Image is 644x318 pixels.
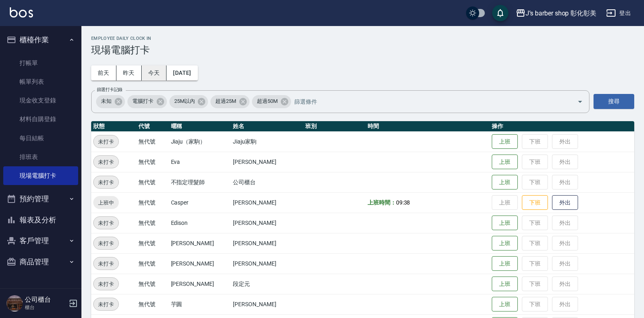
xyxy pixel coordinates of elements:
[3,230,78,251] button: 客戶管理
[94,158,118,166] span: 未打卡
[231,294,303,314] td: [PERSON_NAME]
[3,29,78,50] button: 櫃檯作業
[7,295,23,311] img: Person
[169,192,231,213] td: Casper
[136,213,169,233] td: 無代號
[231,192,303,213] td: [PERSON_NAME]
[231,152,303,172] td: [PERSON_NAME]
[231,274,303,294] td: 段定元
[513,5,600,22] button: J’s barber shop 彰化彰美
[94,300,118,309] span: 未打卡
[91,65,116,81] button: 前天
[303,121,366,132] th: 班別
[94,280,118,288] span: 未打卡
[169,253,231,274] td: [PERSON_NAME]
[492,216,518,231] button: 上班
[97,87,123,93] label: 篩選打卡記錄
[25,296,66,304] h5: 公司櫃台
[169,294,231,314] td: 芋圓
[492,277,518,292] button: 上班
[96,97,116,105] span: 未知
[231,121,303,132] th: 姓名
[3,91,78,110] a: 現金收支登錄
[136,152,169,172] td: 無代號
[552,195,578,210] button: 外出
[366,121,490,132] th: 時間
[116,65,142,81] button: 昨天
[136,274,169,294] td: 無代號
[3,54,78,72] a: 打帳單
[492,236,518,251] button: 上班
[492,5,508,21] button: save
[3,209,78,231] button: 報表及分析
[210,97,241,105] span: 超過25M
[492,155,518,170] button: 上班
[169,95,208,108] div: 25M以內
[127,97,158,105] span: 電腦打卡
[526,8,596,18] div: J’s barber shop 彰化彰美
[169,131,231,152] td: Jiaju（家駒）
[91,36,634,41] h2: Employee Daily Clock In
[94,219,118,227] span: 未打卡
[94,137,118,146] span: 未打卡
[603,6,634,21] button: 登出
[169,233,231,253] td: [PERSON_NAME]
[94,259,118,268] span: 未打卡
[231,213,303,233] td: [PERSON_NAME]
[169,172,231,192] td: 不指定理髮師
[492,134,518,149] button: 上班
[3,110,78,129] a: 材料自購登錄
[210,95,250,108] div: 超過25M
[136,253,169,274] td: 無代號
[368,199,396,206] b: 上班時間：
[522,195,548,210] button: 下班
[396,199,410,206] span: 09:38
[3,251,78,272] button: 商品管理
[231,253,303,274] td: [PERSON_NAME]
[574,95,587,108] button: Open
[3,148,78,166] a: 排班表
[3,188,78,209] button: 預約管理
[492,256,518,271] button: 上班
[231,131,303,152] td: Jiaju家駒
[252,97,283,105] span: 超過50M
[136,121,169,132] th: 代號
[136,131,169,152] td: 無代號
[25,304,66,311] p: 櫃台
[169,97,200,105] span: 25M以內
[93,198,119,207] span: 上班中
[136,172,169,192] td: 無代號
[292,94,563,109] input: 篩選條件
[169,213,231,233] td: Edison
[492,297,518,312] button: 上班
[169,121,231,132] th: 暱稱
[166,65,197,81] button: [DATE]
[3,166,78,185] a: 現場電腦打卡
[94,239,118,248] span: 未打卡
[127,95,167,108] div: 電腦打卡
[231,172,303,192] td: 公司櫃台
[492,175,518,190] button: 上班
[252,95,291,108] div: 超過50M
[142,65,167,81] button: 今天
[136,192,169,213] td: 無代號
[594,94,634,109] button: 搜尋
[136,294,169,314] td: 無代號
[91,44,634,56] h3: 現場電腦打卡
[490,121,634,132] th: 操作
[94,178,118,187] span: 未打卡
[96,95,125,108] div: 未知
[169,152,231,172] td: Eva
[10,7,33,17] img: Logo
[136,233,169,253] td: 無代號
[3,72,78,91] a: 帳單列表
[91,121,136,132] th: 狀態
[231,233,303,253] td: [PERSON_NAME]
[169,274,231,294] td: [PERSON_NAME]
[3,129,78,148] a: 每日結帳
